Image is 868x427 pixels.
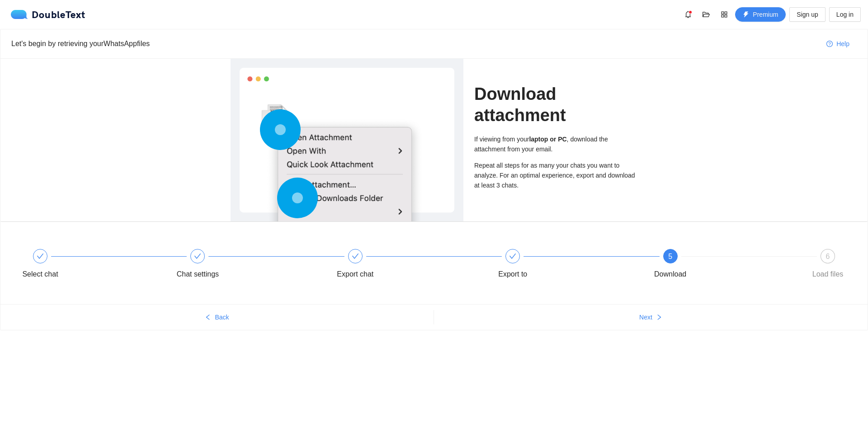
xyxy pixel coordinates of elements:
[205,314,211,321] span: left
[337,267,373,282] div: Export chat
[789,7,825,22] button: Sign up
[37,253,44,260] span: check
[509,253,516,260] span: check
[717,7,731,22] button: appstore
[11,10,32,19] img: logo
[474,84,637,126] h1: Download attachment
[0,310,434,324] button: leftBack
[177,267,219,282] div: Chat settings
[654,267,686,282] div: Download
[735,7,786,22] button: thunderboltPremium
[529,136,566,143] b: laptop or PC
[22,267,58,282] div: Select chat
[194,253,201,260] span: check
[826,41,833,48] span: question-circle
[743,11,749,19] span: thunderbolt
[802,249,854,282] div: 6Load files
[352,253,359,260] span: check
[14,249,171,282] div: Select chat
[474,134,637,154] div: If viewing from your , download the attachment from your email.
[639,312,652,322] span: Next
[171,249,329,282] div: Chat settings
[836,9,854,19] span: Log in
[498,267,527,282] div: Export to
[699,11,713,18] span: folder-open
[699,7,713,22] button: folder-open
[819,37,857,51] button: question-circleHelp
[644,249,802,282] div: 5Download
[215,312,229,322] span: Back
[812,267,844,282] div: Load files
[11,38,819,49] div: Let's begin by retrieving your WhatsApp files
[717,11,731,18] span: appstore
[486,249,644,282] div: Export to
[681,11,695,18] span: bell
[329,249,486,282] div: Export chat
[11,10,85,19] div: DoubleText
[681,7,695,22] button: bell
[474,160,637,190] div: Repeat all steps for as many your chats you want to analyze. For an optimal experience, export an...
[797,9,818,19] span: Sign up
[434,310,868,324] button: Nextright
[11,10,85,19] a: logoDoubleText
[668,253,672,260] span: 5
[656,314,662,321] span: right
[753,9,778,19] span: Premium
[826,253,830,260] span: 6
[829,7,861,22] button: Log in
[836,39,849,49] span: Help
